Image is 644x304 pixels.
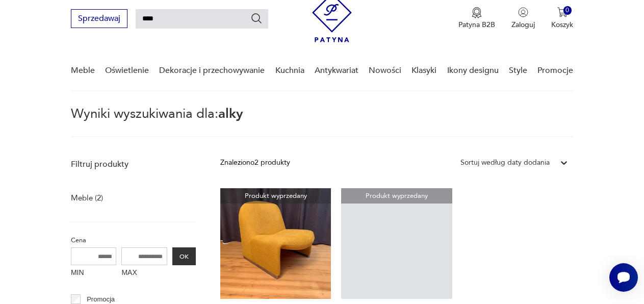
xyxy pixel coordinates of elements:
[458,20,495,30] p: Patyna B2B
[159,51,265,90] a: Dekoracje i przechowywanie
[472,7,482,18] img: Ikona medalu
[315,51,358,90] a: Antykwariat
[71,16,127,23] a: Sprzedawaj
[172,247,196,265] button: OK
[557,7,568,17] img: Ikona koszyka
[511,20,535,30] p: Zaloguj
[71,159,196,170] p: Filtruj produkty
[275,51,304,90] a: Kuchnia
[250,12,263,24] button: Szukaj
[369,51,401,90] a: Nowości
[509,51,527,90] a: Style
[609,263,638,292] iframe: Smartsupp widget button
[460,157,550,168] div: Sortuj według daty dodania
[71,108,573,137] p: Wyniki wyszukiwania dla:
[71,235,196,246] p: Cena
[220,157,290,168] div: Znaleziono 2 produkty
[71,9,127,28] button: Sprzedawaj
[563,6,572,15] div: 0
[458,7,495,30] a: Ikona medaluPatyna B2B
[218,105,243,123] span: alky
[458,7,495,30] button: Patyna B2B
[551,7,573,30] button: 0Koszyk
[105,51,149,90] a: Oświetlenie
[551,20,573,30] p: Koszyk
[71,265,117,282] label: MIN
[537,51,573,90] a: Promocje
[71,51,95,90] a: Meble
[121,265,167,282] label: MAX
[518,7,528,17] img: Ikonka użytkownika
[411,51,436,90] a: Klasyki
[511,7,535,30] button: Zaloguj
[447,51,499,90] a: Ikony designu
[71,191,103,205] a: Meble (2)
